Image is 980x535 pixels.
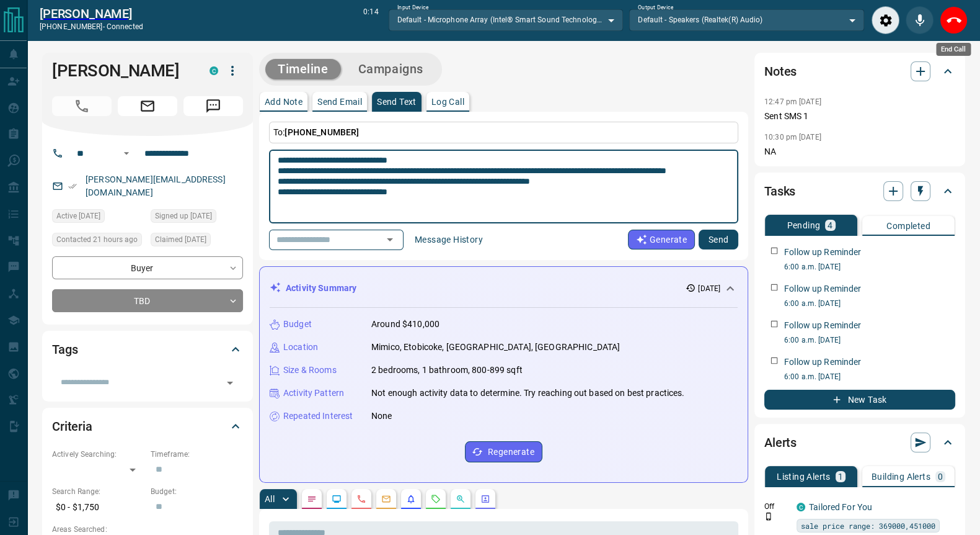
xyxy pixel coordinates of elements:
div: Criteria [52,411,243,441]
a: [PERSON_NAME] [40,6,143,21]
p: Mimico, Etobicoke, [GEOGRAPHIC_DATA], [GEOGRAPHIC_DATA] [371,341,620,354]
div: condos.ca [210,66,218,75]
span: Signed up [DATE] [155,210,212,222]
p: All [265,495,275,503]
p: 1 [838,472,843,481]
label: Input Device [397,4,429,12]
h2: Tags [52,339,77,359]
button: Open [221,374,239,392]
p: Around $410,000 [371,318,439,331]
p: Timeframe: [151,449,243,460]
div: Tasks [764,176,955,206]
p: Follow up Reminder [784,356,861,369]
h2: Notes [764,61,797,81]
p: Budget [283,318,312,331]
div: Audio Settings [872,6,899,34]
div: Alerts [764,428,955,457]
div: Mon Oct 13 2025 [151,233,243,250]
button: Send [699,230,738,250]
label: Output Device [638,4,673,12]
a: Tailored For You [809,502,872,512]
div: condos.ca [797,503,805,511]
p: $0 - $1,750 [52,497,144,518]
p: 0:14 [363,6,378,34]
button: New Task [764,390,955,410]
div: Tags [52,335,243,364]
svg: Calls [356,494,366,504]
p: Location [283,341,318,354]
div: Mon Dec 21 2020 [151,209,243,227]
button: Timeline [265,59,341,79]
p: [DATE] [698,283,720,294]
button: Campaigns [346,59,436,79]
svg: Email Verified [68,182,77,191]
p: 6:00 a.m. [DATE] [784,261,955,272]
p: Not enough activity data to determine. Try reaching out based on best practices. [371,387,685,400]
p: Listing Alerts [777,472,831,481]
p: Pending [787,221,820,230]
p: 2 bedrooms, 1 bathroom, 800-899 sqft [371,364,523,377]
span: sale price range: 369000,451000 [801,519,935,532]
span: Email [118,96,177,116]
p: Actively Searching: [52,449,144,460]
p: 4 [828,221,832,230]
p: Send Email [317,97,362,106]
h1: [PERSON_NAME] [52,61,191,81]
span: Call [52,96,112,116]
p: Follow up Reminder [784,282,861,295]
p: Log Call [431,97,464,106]
svg: Opportunities [456,494,466,504]
div: End Call [936,43,971,56]
p: 6:00 a.m. [DATE] [784,298,955,309]
p: Add Note [265,97,302,106]
p: Completed [886,222,930,230]
p: To: [269,122,738,143]
span: [PHONE_NUMBER] [285,127,359,137]
div: End Call [940,6,968,34]
div: TBD [52,289,243,312]
p: NA [764,145,955,158]
div: Activity Summary[DATE] [270,277,738,300]
p: Sent SMS 1 [764,110,955,123]
svg: Emails [381,494,391,504]
span: connected [107,22,143,31]
p: Building Alerts [872,472,930,481]
button: Generate [628,230,695,250]
p: Off [764,501,789,512]
svg: Notes [307,494,317,504]
p: 10:30 pm [DATE] [764,133,821,142]
p: 6:00 a.m. [DATE] [784,371,955,382]
p: Budget: [151,486,243,497]
div: Mute [906,6,934,34]
div: Buyer [52,256,243,279]
p: Repeated Interest [283,410,353,423]
h2: Criteria [52,416,92,436]
p: 0 [938,472,943,481]
p: Activity Summary [286,282,356,295]
button: Regenerate [465,441,542,462]
span: Message [183,96,243,116]
p: Activity Pattern [283,387,344,400]
svg: Agent Actions [480,494,490,504]
p: [PHONE_NUMBER] - [40,21,143,32]
button: Open [119,146,134,161]
p: None [371,410,392,423]
button: Open [381,231,399,248]
span: Active [DATE] [56,210,100,222]
h2: Tasks [764,181,795,201]
p: Size & Rooms [283,364,337,377]
h2: Alerts [764,433,797,452]
p: Follow up Reminder [784,319,861,332]
a: [PERSON_NAME][EMAIL_ADDRESS][DOMAIN_NAME] [86,174,226,197]
span: Claimed [DATE] [155,233,206,246]
p: 6:00 a.m. [DATE] [784,335,955,346]
button: Message History [407,230,490,250]
div: Default - Microphone Array (Intel® Smart Sound Technology for Digital Microphones) [389,9,624,30]
svg: Listing Alerts [406,494,416,504]
div: Notes [764,56,955,86]
svg: Push Notification Only [764,512,773,521]
svg: Lead Browsing Activity [332,494,342,504]
p: 12:47 pm [DATE] [764,97,821,106]
div: Default - Speakers (Realtek(R) Audio) [629,9,864,30]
